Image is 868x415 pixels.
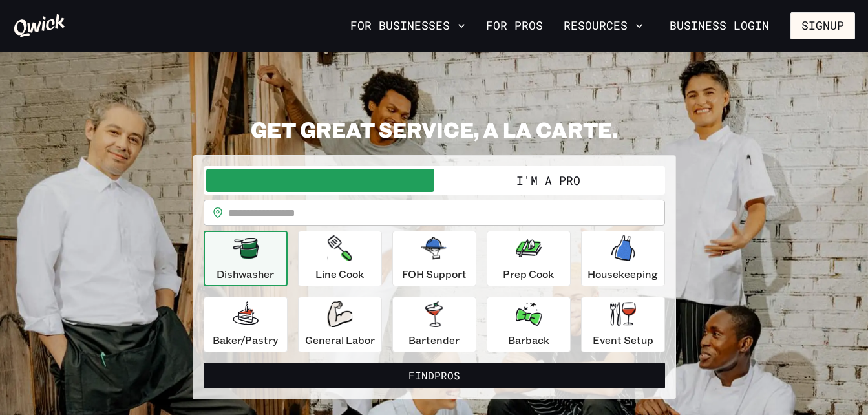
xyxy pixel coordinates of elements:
button: Event Setup [581,297,665,352]
p: General Labor [305,332,375,348]
button: Resources [558,15,648,37]
p: Event Setup [593,332,653,348]
button: Dishwasher [204,231,288,286]
button: General Labor [298,297,382,352]
button: Line Cook [298,231,382,286]
p: Housekeeping [587,266,658,282]
a: Business Login [659,12,780,39]
a: For Pros [481,15,548,37]
p: Prep Cook [503,266,554,282]
button: FindPros [204,363,665,388]
h2: GET GREAT SERVICE, A LA CARTE. [193,116,676,142]
button: For Businesses [345,15,471,37]
p: Line Cook [315,266,364,282]
button: Housekeeping [581,231,665,286]
p: Dishwasher [217,266,274,282]
p: Baker/Pastry [213,332,278,348]
p: FOH Support [402,266,467,282]
button: Barback [487,297,571,352]
p: Bartender [408,332,460,348]
button: FOH Support [392,231,476,286]
button: Prep Cook [487,231,571,286]
button: I'm a Business [206,169,434,192]
button: Baker/Pastry [204,297,288,352]
p: Barback [508,332,549,348]
button: Bartender [392,297,476,352]
button: Signup [790,12,855,39]
button: I'm a Pro [434,169,662,192]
